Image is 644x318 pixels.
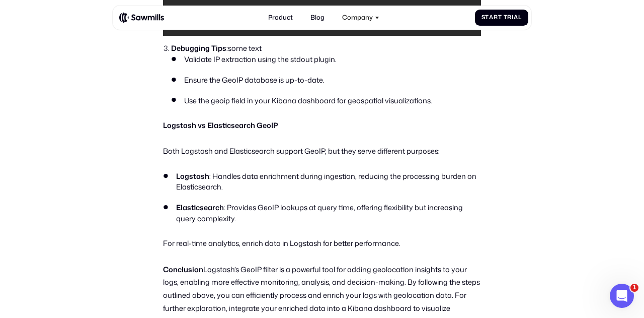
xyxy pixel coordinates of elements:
[630,284,638,292] span: 1
[507,14,512,21] span: r
[305,9,329,27] a: Blog
[498,14,502,21] span: t
[485,14,489,21] span: t
[489,14,494,21] span: a
[171,75,481,86] li: Ensure the GeoIP database is up-to-date.
[610,284,634,308] iframe: Intercom live chat
[163,120,278,131] strong: Logstash vs Elasticsearch GeoIP
[176,202,224,213] strong: Elasticsearch
[163,264,203,275] strong: Conclusion
[171,43,226,53] strong: Debugging Tips
[494,14,498,21] span: r
[171,95,481,106] li: Use the geoip field in your Kibana dashboard for geospatial visualizations.
[514,14,518,21] span: a
[171,43,481,106] li: :some text
[504,14,508,21] span: T
[163,202,481,224] li: : Provides GeoIP lookups at query time, offering flexibility but increasing query complexity.
[342,14,373,21] div: Company
[475,10,528,26] a: StartTrial
[171,54,481,65] li: Validate IP extraction using the stdout plugin.
[163,145,481,158] p: Both Logstash and Elasticsearch support GeoIP, but they serve different purposes:
[163,237,481,250] p: For real-time analytics, enrich data in Logstash for better performance.
[518,14,522,21] span: l
[512,14,514,21] span: i
[163,171,481,193] li: : Handles data enrichment during ingestion, reducing the processing burden on Elasticsearch.
[481,14,486,21] span: S
[338,9,384,27] div: Company
[176,171,209,181] strong: Logstash
[263,9,297,27] a: Product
